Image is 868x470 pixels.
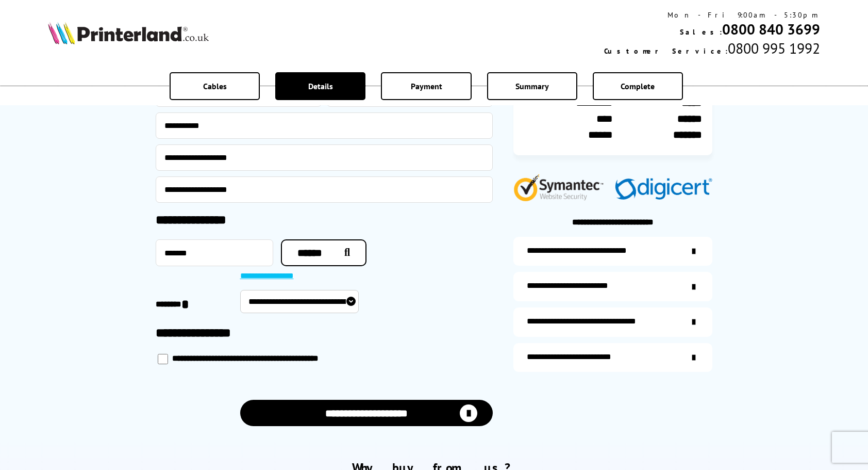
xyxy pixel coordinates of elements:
[604,46,728,56] span: Customer Service:
[621,81,655,91] span: Complete
[513,272,712,301] a: items-arrive
[728,39,820,58] span: 0800 995 1992
[604,10,820,20] div: Mon - Fri 9:00am - 5:30pm
[722,20,820,39] a: 0800 840 3699
[308,81,333,91] span: Details
[411,81,442,91] span: Payment
[48,22,209,44] img: Printerland Logo
[513,237,712,266] a: additional-ink
[515,81,549,91] span: Summary
[680,27,722,37] span: Sales:
[513,307,712,337] a: additional-cables
[203,81,227,91] span: Cables
[513,343,712,372] a: secure-website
